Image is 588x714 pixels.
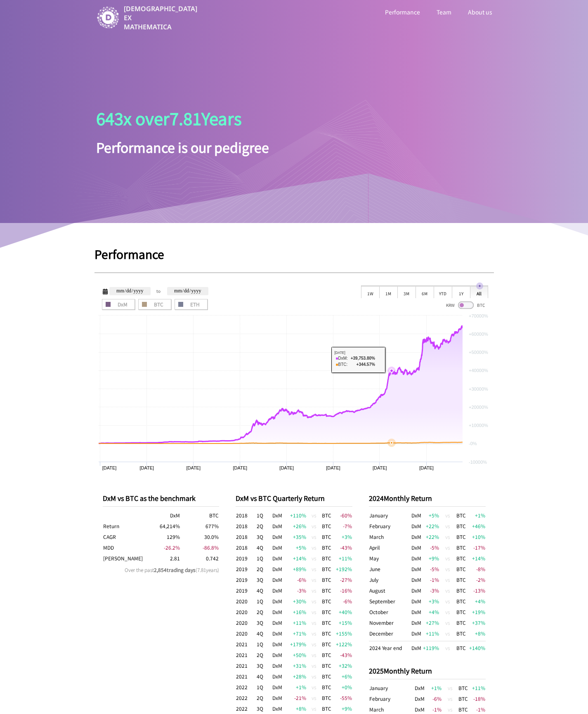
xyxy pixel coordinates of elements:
text: +60000% [469,332,488,337]
text: -0% [469,441,477,446]
td: vs [442,683,458,693]
p: [DEMOGRAPHIC_DATA] EX MATHEMATICA [124,4,199,31]
td: September [369,596,410,607]
text: +20000% [469,405,488,410]
td: +32 % [332,660,352,671]
td: -17 % [469,542,486,553]
td: -55 % [332,693,352,703]
td: -16 % [332,585,352,596]
span: 2,854 trading days [154,566,196,573]
div: YTD [434,286,452,298]
td: +28 % [283,671,307,682]
td: vs [307,617,321,628]
td: DxM [272,531,283,542]
td: DxM [272,510,283,521]
td: +46 % [469,521,486,531]
text: +10000% [469,423,488,428]
td: +31 % [283,660,307,671]
td: vs [439,607,456,617]
td: vs [307,542,321,553]
span: BTC [477,302,485,308]
text: +50000% [469,350,488,355]
td: DxM [272,542,283,553]
td: December [369,628,410,641]
td: 2022 [236,703,256,714]
td: 2Q [256,650,272,660]
td: 1Q [256,596,272,607]
td: 2018 [236,521,256,531]
td: +35 % [283,531,307,542]
td: DxM [272,628,283,639]
td: vs [439,553,456,564]
td: +11 % [469,683,486,693]
td: vs [307,682,321,693]
td: +27 % [423,617,439,628]
td: +19 % [469,607,486,617]
td: 4Q [256,585,272,596]
p: Over the past ( 7.81 years) [103,566,220,573]
td: BTC [321,693,332,703]
td: 2020 [236,617,256,628]
td: 2018 [236,542,256,553]
span: Sharpe Ratio [103,555,143,562]
td: +14 % [283,553,307,564]
td: BTC [456,596,469,607]
span: -86.8 % [203,544,219,551]
td: DxM [272,660,283,671]
td: 0.742 [180,553,219,564]
td: 2019 [236,564,256,574]
td: DxM [272,564,283,574]
td: BTC [456,585,469,596]
td: -8 % [469,564,486,574]
td: +37 % [469,617,486,628]
td: -43 % [332,650,352,660]
td: January [369,683,414,693]
th: Return [103,521,142,531]
td: DxM [272,639,283,650]
td: 2021 [236,660,256,671]
td: 677 % [180,521,219,531]
div: 1M [379,286,397,298]
img: image [96,6,120,30]
td: +0 % [332,682,352,693]
td: April [369,542,410,553]
td: 3Q [256,703,272,714]
p: 2025 Monthly Return [369,666,486,676]
td: BTC [321,510,332,521]
td: -2 % [469,574,486,585]
text: [DATE] [373,465,387,470]
td: vs [307,521,321,531]
td: DxM [410,553,423,564]
td: October [369,607,410,617]
a: Performance [383,7,422,17]
td: BTC [321,628,332,639]
td: 2.81 [142,553,180,564]
text: [DATE] [419,465,434,470]
td: +11 % [283,617,307,628]
td: vs [439,574,456,585]
a: About us [466,7,494,17]
td: BTC [321,531,332,542]
td: BTC [321,574,332,585]
td: BTC [321,671,332,682]
td: DxM [272,521,283,531]
td: BTC [321,639,332,650]
td: 2Q [256,607,272,617]
td: +3 % [423,596,439,607]
td: +122 % [332,639,352,650]
td: vs [307,574,321,585]
td: BTC [321,682,332,693]
td: 2021 [236,639,256,650]
td: BTC [456,564,469,574]
td: -27 % [332,574,352,585]
span: DxM [105,302,132,307]
text: -10000% [469,460,487,465]
td: 4Q [256,628,272,639]
td: DxM [272,682,283,693]
td: +30 % [283,596,307,607]
td: BTC [458,693,469,704]
td: BTC [321,703,332,714]
div: 6M [416,286,434,298]
td: DxM [272,585,283,596]
td: 2Q [256,521,272,531]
